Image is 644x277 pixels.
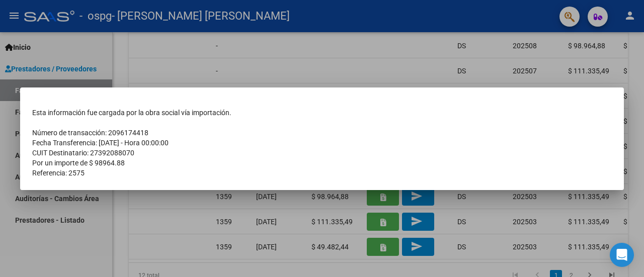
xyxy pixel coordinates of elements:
td: Fecha Transferencia: [DATE] - Hora 00:00:00 [32,138,612,148]
div: Open Intercom Messenger [610,243,634,267]
td: Esta información fue cargada por la obra social vía importación. [32,108,612,118]
td: Referencia: 2575 [32,168,612,178]
td: Por un importe de $ 98964.88 [32,158,612,168]
td: CUIT Destinatario: 27392088070 [32,148,612,158]
td: Número de transacción: 2096174418 [32,128,612,138]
